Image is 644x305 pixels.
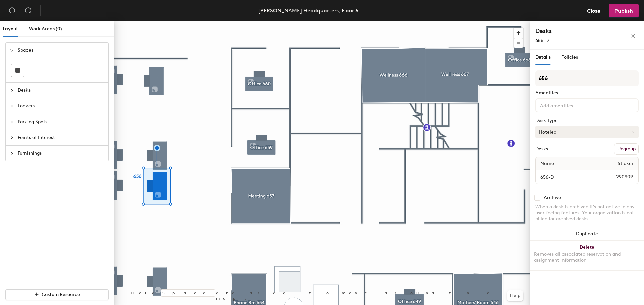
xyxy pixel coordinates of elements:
[530,227,644,241] button: Duplicate
[10,136,14,140] span: collapsed
[535,118,639,123] div: Desk Type
[537,172,600,182] input: Unnamed desk
[18,83,104,98] span: Desks
[614,158,637,170] span: Sticker
[42,292,80,297] span: Custom Resource
[544,195,561,200] div: Archive
[10,88,14,92] span: collapsed
[29,26,62,32] span: Work Areas (0)
[535,146,548,152] div: Desks
[507,290,523,301] button: Help
[537,158,557,170] span: Name
[535,126,639,138] button: Hoteled
[18,98,104,114] span: Lockers
[587,8,600,14] span: Close
[530,241,644,270] button: DeleteRemoves all associated reservation and assignment information
[9,7,15,14] span: undo
[561,54,578,60] span: Policies
[18,43,104,58] span: Spaces
[600,173,637,181] span: 290909
[535,37,549,43] span: 656-D
[258,6,358,15] div: [PERSON_NAME] Headquarters, Floor 6
[10,151,14,155] span: collapsed
[10,48,14,52] span: expanded
[535,27,609,35] h4: Desks
[5,4,19,17] button: Undo (⌘ + Z)
[18,130,104,145] span: Points of Interest
[3,26,18,32] span: Layout
[631,34,636,39] span: close
[609,4,639,17] button: Publish
[614,143,639,155] button: Ungroup
[614,8,633,14] span: Publish
[539,101,599,109] input: Add amenities
[535,54,551,60] span: Details
[10,120,14,124] span: collapsed
[534,251,640,263] div: Removes all associated reservation and assignment information
[18,114,104,130] span: Parking Spots
[535,204,639,222] div: When a desk is archived it's not active in any user-facing features. Your organization is not bil...
[5,289,109,300] button: Custom Resource
[21,4,35,17] button: Redo (⌘ + ⇧ + Z)
[581,4,606,17] button: Close
[535,90,639,96] div: Amenities
[18,146,104,161] span: Furnishings
[10,104,14,108] span: collapsed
